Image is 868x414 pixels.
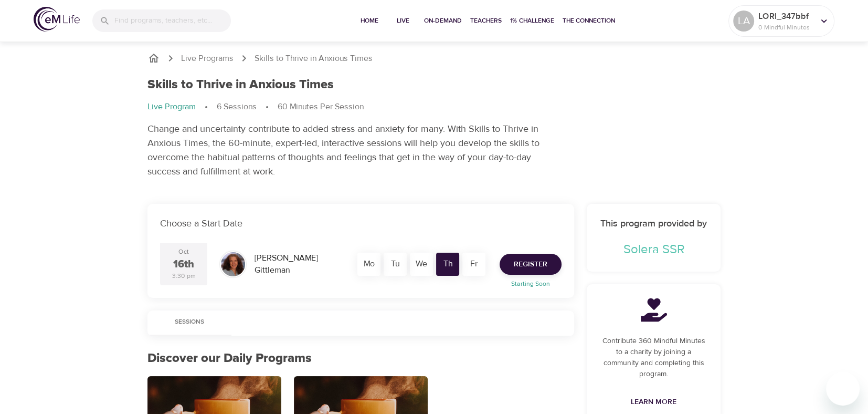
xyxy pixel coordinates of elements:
span: Teachers [470,15,502,26]
input: Find programs, teachers, etc... [114,9,231,32]
nav: breadcrumb [147,52,721,65]
span: 1% Challenge [510,15,554,26]
img: logo [34,7,80,32]
p: Contribute 360 Mindful Minutes to a charity by joining a community and completing this program. [599,336,708,380]
span: Learn More [631,396,676,409]
div: Mo [357,253,380,276]
p: Skills to Thrive in Anxious Times [255,53,373,65]
p: 0 Mindful Minutes [758,23,814,32]
span: Live [390,15,416,26]
p: 60 Minutes Per Session [278,101,364,113]
div: Oct [178,247,189,256]
p: Discover our Daily Programs [147,349,574,368]
p: LORI_347bbf [758,10,814,23]
p: Choose a Start Date [160,216,562,231]
span: Home [357,15,382,26]
p: Change and uncertainty contribute to added stress and anxiety for many. With Skills to Thrive in ... [147,122,541,179]
span: On-Demand [424,15,462,26]
h6: This program provided by [599,216,708,232]
a: Live Programs [181,53,234,65]
a: Learn More [627,392,681,412]
div: 3:30 pm [172,272,196,281]
span: The Connection [563,15,615,26]
iframe: Button to launch messaging window [826,372,860,406]
span: Sessions [154,317,225,328]
div: We [410,253,433,276]
div: 16th [173,257,194,272]
div: LA [733,11,754,32]
div: [PERSON_NAME] Gittleman [250,248,347,281]
p: Solera SSR [599,240,708,259]
div: Th [436,253,459,276]
p: 6 Sessions [217,101,257,113]
div: Fr [462,253,485,276]
h1: Skills to Thrive in Anxious Times [147,77,334,92]
div: Tu [384,253,407,276]
p: Starting Soon [493,279,568,288]
nav: breadcrumb [147,101,721,113]
p: Live Program [147,101,196,113]
button: Register [500,254,562,275]
span: Register [514,258,547,271]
